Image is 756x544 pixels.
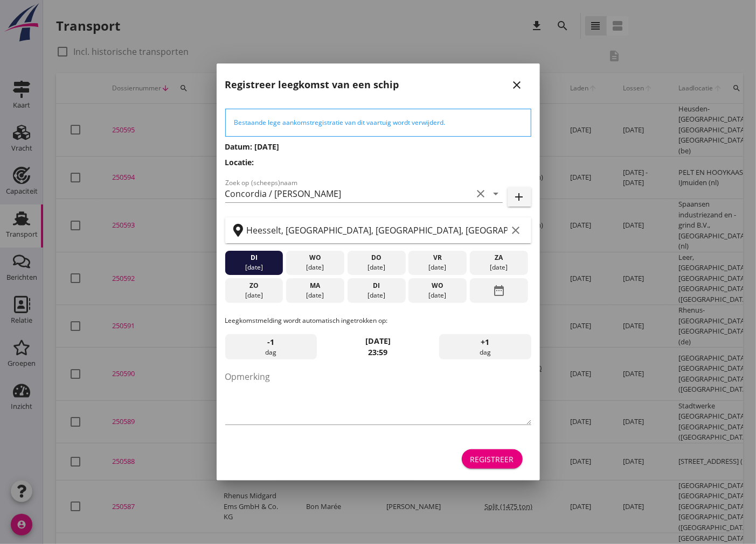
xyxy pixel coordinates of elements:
i: close [511,79,524,91]
div: [DATE] [289,291,342,300]
h2: Registreer leegkomst van een schip [225,77,399,92]
div: Bestaande lege aankomstregistratie van dit vaartuig wordt verwijderd. [234,118,522,128]
div: [DATE] [411,263,464,272]
input: Zoek op (scheeps)naam [225,185,473,202]
div: [DATE] [350,291,403,300]
strong: [DATE] [365,336,391,346]
div: wo [411,281,464,291]
div: di [227,253,280,263]
i: clear [510,224,523,237]
i: arrow_drop_down [490,187,503,200]
h3: Datum: [DATE] [225,141,531,152]
span: -1 [267,336,274,348]
i: date_range [493,281,505,300]
textarea: Opmerking [225,368,531,425]
div: [DATE] [289,263,342,272]
div: dag [225,334,317,360]
strong: 23:59 [369,347,388,357]
div: di [350,281,403,291]
button: Registreer [462,449,523,469]
div: wo [289,253,342,263]
div: Registreer [470,454,514,465]
div: za [473,253,525,263]
div: ma [289,281,342,291]
p: Leegkomstmelding wordt automatisch ingetrokken op: [225,316,531,326]
div: [DATE] [473,263,525,272]
h3: Locatie: [225,157,531,168]
div: [DATE] [411,291,464,300]
div: [DATE] [227,263,280,272]
div: do [350,253,403,263]
span: +1 [481,336,489,348]
input: Zoek op terminal of plaats [247,222,508,239]
i: clear [475,187,488,200]
div: vr [411,253,464,263]
div: [DATE] [350,263,403,272]
div: zo [227,281,280,291]
div: dag [439,334,531,360]
div: [DATE] [227,291,280,300]
i: add [513,190,526,203]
